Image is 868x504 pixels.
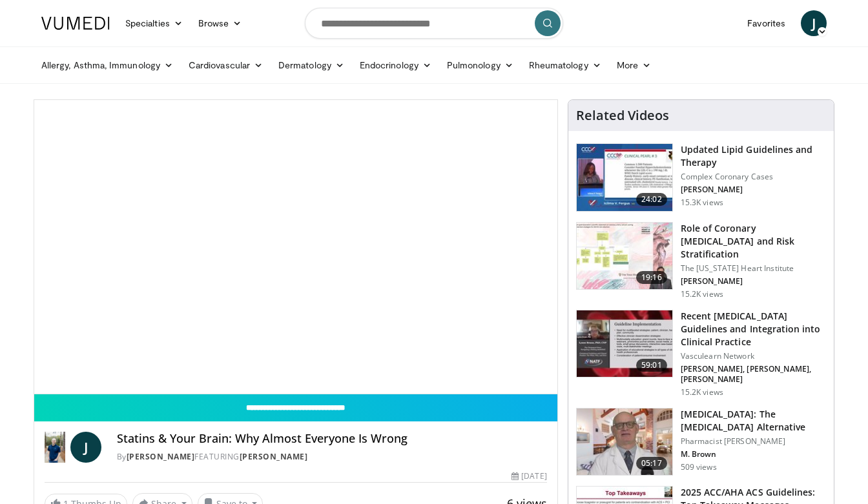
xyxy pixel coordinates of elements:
[681,263,826,274] p: The [US_STATE] Heart Institute
[577,310,672,378] img: 87825f19-cf4c-4b91-bba1-ce218758c6bb.150x105_q85_crop-smart_upscale.jpg
[577,144,672,211] img: 77f671eb-9394-4acc-bc78-a9f077f94e00.150x105_q85_crop-smart_upscale.jpg
[181,52,271,78] a: Cardiovascular
[70,432,101,463] a: J
[127,451,195,462] a: [PERSON_NAME]
[681,185,826,195] p: [PERSON_NAME]
[577,408,672,476] img: ce9609b9-a9bf-4b08-84dd-8eeb8ab29fc6.150x105_q85_crop-smart_upscale.jpg
[681,449,826,459] p: M. Brown
[352,52,439,78] a: Endocrinology
[271,52,352,78] a: Dermatology
[801,10,827,36] a: J
[576,310,826,398] a: 59:01 Recent [MEDICAL_DATA] Guidelines and Integration into Clinical Practice Vasculearn Network ...
[521,52,609,78] a: Rheumatology
[681,364,826,385] p: [PERSON_NAME], [PERSON_NAME], [PERSON_NAME]
[636,193,667,206] span: 24:02
[577,223,672,290] img: 1efa8c99-7b8a-4ab5-a569-1c219ae7bd2c.150x105_q85_crop-smart_upscale.jpg
[681,436,826,447] p: Pharmacist [PERSON_NAME]
[681,143,826,169] h3: Updated Lipid Guidelines and Therapy
[576,408,826,476] a: 05:17 [MEDICAL_DATA]: The [MEDICAL_DATA] Alternative Pharmacist [PERSON_NAME] M. Brown 509 views
[41,17,110,30] img: VuMedi Logo
[681,351,826,361] p: Vasculearn Network
[34,100,557,394] video-js: Video Player
[34,52,181,78] a: Allergy, Asthma, Immunology
[636,457,667,470] span: 05:17
[117,432,547,446] h4: Statins & Your Brain: Why Almost Everyone Is Wrong
[681,387,723,398] p: 15.2K views
[681,408,826,434] h3: [MEDICAL_DATA]: The [MEDICAL_DATA] Alternative
[576,222,826,299] a: 19:16 Role of Coronary [MEDICAL_DATA] and Risk Stratification The [US_STATE] Heart Institute [PER...
[681,310,826,348] h3: Recent [MEDICAL_DATA] Guidelines and Integration into Clinical Practice
[739,10,793,36] a: Favorites
[305,8,563,39] input: Search topics, interventions
[439,52,521,78] a: Pulmonology
[576,108,669,123] h4: Related Videos
[512,470,546,482] div: [DATE]
[636,359,667,372] span: 59:01
[681,222,826,261] h3: Role of Coronary [MEDICAL_DATA] and Risk Stratification
[681,289,723,299] p: 15.2K views
[681,197,723,208] p: 15.3K views
[636,271,667,284] span: 19:16
[118,10,191,36] a: Specialties
[681,276,826,287] p: [PERSON_NAME]
[681,462,717,472] p: 509 views
[609,52,659,78] a: More
[576,143,826,212] a: 24:02 Updated Lipid Guidelines and Therapy Complex Coronary Cases [PERSON_NAME] 15.3K views
[117,451,547,463] div: By FEATURING
[45,432,65,463] img: Dr. Jordan Rennicke
[191,10,250,36] a: Browse
[681,172,826,182] p: Complex Coronary Cases
[240,451,308,462] a: [PERSON_NAME]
